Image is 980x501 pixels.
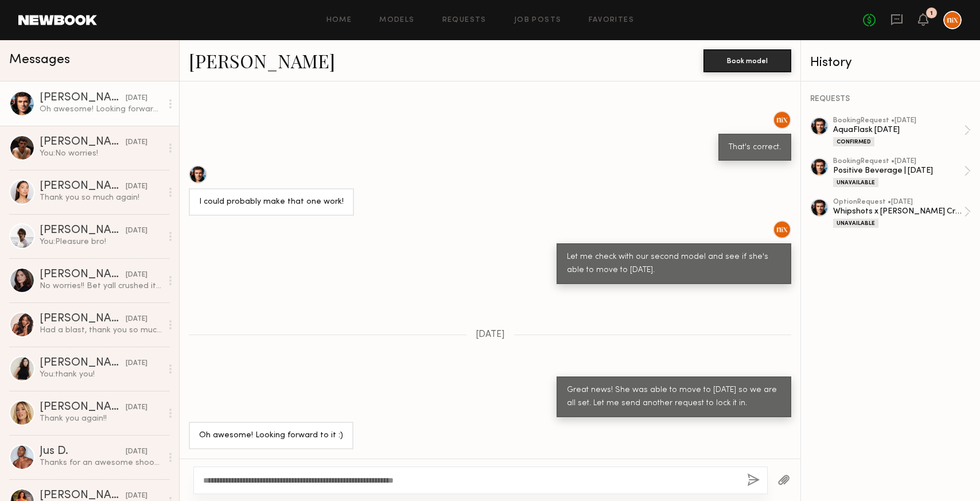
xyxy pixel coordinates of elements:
[930,10,933,17] div: 1
[126,181,147,192] div: [DATE]
[833,199,964,206] div: option Request • [DATE]
[40,137,126,148] div: [PERSON_NAME]
[40,457,162,468] div: Thanks for an awesome shoot! Cant wait to make it happen again!
[810,95,971,103] div: REQUESTS
[703,49,791,72] button: Book model
[833,219,878,228] div: Unavailable
[729,141,781,154] div: That's correct.
[476,330,505,340] span: [DATE]
[833,137,874,146] div: Confirmed
[40,92,126,104] div: [PERSON_NAME]
[199,429,343,442] div: Oh awesome! Looking forward to it :)
[810,56,971,69] div: History
[326,17,352,24] a: Home
[40,313,126,325] div: [PERSON_NAME]
[40,104,162,115] div: Oh awesome! Looking forward to it :)
[40,281,162,292] div: No worries!! Bet yall crushed it! Thank you!!
[833,158,971,187] a: bookingRequest •[DATE]Positive Beverage | [DATE]Unavailable
[9,53,70,67] span: Messages
[567,251,781,277] div: Let me check with our second model and see if she's able to move to [DATE].
[126,314,147,325] div: [DATE]
[833,117,971,146] a: bookingRequest •[DATE]AquaFlask [DATE]Confirmed
[126,358,147,369] div: [DATE]
[833,165,964,176] div: Positive Beverage | [DATE]
[40,236,162,247] div: You: Pleasure bro!
[442,17,487,24] a: Requests
[126,93,147,104] div: [DATE]
[40,325,162,336] div: Had a blast, thank you so much! I hope to work with you again soon.
[189,48,335,73] a: [PERSON_NAME]
[703,55,791,65] a: Book model
[126,402,147,413] div: [DATE]
[40,369,162,380] div: You: thank you!
[40,181,126,192] div: [PERSON_NAME]
[833,125,964,135] div: AquaFlask [DATE]
[199,196,344,209] div: I could probably make that one work!
[833,158,964,165] div: booking Request • [DATE]
[40,225,126,236] div: [PERSON_NAME]
[126,226,147,236] div: [DATE]
[40,192,162,203] div: Thank you so much again!
[514,17,562,24] a: Job Posts
[40,402,126,413] div: [PERSON_NAME]
[40,269,126,281] div: [PERSON_NAME]
[833,206,964,217] div: Whipshots x [PERSON_NAME] Creative
[589,17,634,24] a: Favorites
[126,446,147,457] div: [DATE]
[567,384,781,410] div: Great news! She was able to move to [DATE] so we are all set. Let me send another request to lock...
[40,446,126,457] div: Jus D.
[833,178,878,187] div: Unavailable
[40,148,162,159] div: You: No worries!
[833,199,971,228] a: optionRequest •[DATE]Whipshots x [PERSON_NAME] CreativeUnavailable
[40,358,126,369] div: [PERSON_NAME]
[126,137,147,148] div: [DATE]
[379,17,414,24] a: Models
[126,270,147,281] div: [DATE]
[40,413,162,424] div: Thank you again!!
[833,117,964,125] div: booking Request • [DATE]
